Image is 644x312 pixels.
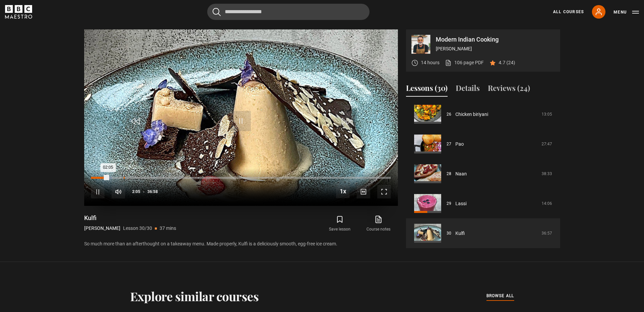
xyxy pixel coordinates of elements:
[455,200,467,207] a: Lassi
[553,9,584,15] a: All Courses
[455,141,464,148] a: Pao
[147,186,158,198] span: 36:58
[455,111,488,118] a: Chicken biriyani
[406,82,448,97] button: Lessons (30)
[455,230,465,237] a: Kulfi
[130,289,259,303] h2: Explore similar courses
[436,37,555,43] p: Modern Indian Cooking
[614,9,639,16] button: Toggle navigation
[143,189,145,194] span: -
[91,185,104,198] button: Pause
[488,82,530,97] button: Reviews (24)
[213,8,221,16] button: Submit the search query
[5,5,32,19] svg: BBC Maestro
[132,186,140,198] span: 2:05
[421,59,439,66] p: 14 hours
[84,214,176,222] h1: Kulfi
[445,59,484,66] a: 106 page PDF
[123,225,152,232] p: Lesson 30/30
[377,185,391,198] button: Fullscreen
[84,240,398,247] p: So much more than an afterthought on a takeaway menu. Made properly, Kulfi is a deliciously smoot...
[207,4,369,20] input: Search
[436,45,555,52] p: [PERSON_NAME]
[91,177,390,179] div: Progress Bar
[455,170,467,177] a: Naan
[84,29,398,206] video-js: Video Player
[160,225,176,232] p: 37 mins
[359,214,398,234] a: Course notes
[84,225,120,232] p: [PERSON_NAME]
[486,292,514,300] a: browse all
[499,59,515,66] p: 4.7 (24)
[456,82,480,97] button: Details
[336,185,350,198] button: Playback Rate
[357,185,370,198] button: Captions
[320,214,359,234] button: Save lesson
[112,185,125,198] button: Mute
